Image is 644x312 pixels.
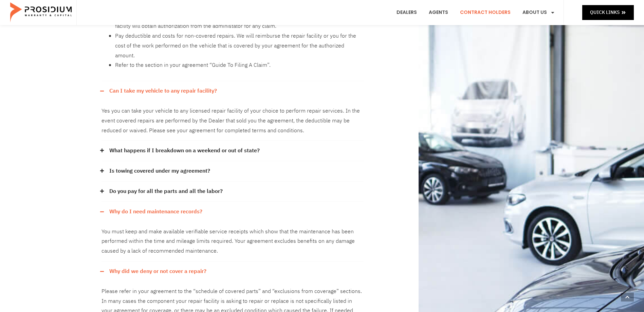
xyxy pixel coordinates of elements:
[115,60,364,70] li: Refer to the section in your agreement “Guide To Filing A Claim”.
[102,101,364,141] div: Can I take my vehicle to any repair facility?
[102,222,364,261] div: Why do I need maintenance records?
[115,31,364,60] li: Pay deductible and costs for non-covered repairs. We will reimburse the repair facility or you fo...
[590,8,620,17] span: Quick Links
[109,187,223,196] a: Do you pay for all the parts and all the labor?
[109,146,260,156] a: What happens if I breakdown on a weekend or out of state?
[109,166,210,176] a: Is towing covered under my agreement?
[582,5,634,20] a: Quick Links
[102,161,364,181] div: Is towing covered under my agreement?
[109,207,202,217] a: Why do I need maintenance records?
[102,141,364,161] div: What happens if I breakdown on a weekend or out of state?
[109,86,217,96] a: Can I take my vehicle to any repair facility?
[102,202,364,222] div: Why do I need maintenance records?
[109,267,206,276] a: Why did we deny or not cover a repair?
[102,81,364,101] div: Can I take my vehicle to any repair facility?
[102,261,364,281] div: Why did we deny or not cover a repair?
[102,181,364,202] div: Do you pay for all the parts and all the labor?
